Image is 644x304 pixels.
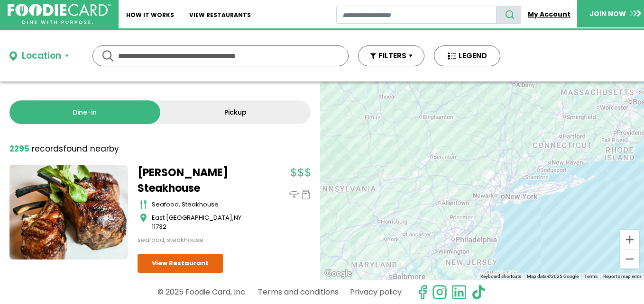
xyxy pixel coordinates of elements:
[22,49,61,63] div: Location
[620,230,639,249] button: Zoom in
[584,274,598,279] a: Terms
[157,284,247,300] p: © 2025 Foodie Card, Inc.
[336,6,497,24] input: restaurant search
[301,190,311,199] img: pickup_icon.svg
[471,285,486,300] img: tiktok.svg
[289,190,299,199] img: dinein_icon.svg
[8,4,111,25] img: FoodieCard; Eat, Drink, Save, Donate
[32,143,63,154] span: records
[480,273,521,280] button: Keyboard shortcuts
[9,143,29,154] strong: 2295
[322,268,354,280] a: Open this area in Google Maps (opens a new window)
[152,213,256,232] div: ,
[350,284,402,300] a: Privacy policy
[140,213,147,223] img: map_icon.svg
[521,6,577,23] a: My Account
[160,100,311,124] a: Pickup
[415,285,430,300] svg: check us out on facebook
[322,268,354,280] img: Google
[152,200,256,209] div: seafood, steakhouse
[9,100,160,124] a: Dine-in
[138,235,256,245] div: seafood, steakhouse
[496,6,521,24] button: search
[434,45,500,66] button: LEGEND
[138,254,223,273] a: View Restaurant
[527,274,579,279] span: Map data ©2025 Google
[140,200,147,209] img: cutlery_icon.svg
[152,222,166,231] span: 11732
[152,213,232,222] span: East [GEOGRAPHIC_DATA]
[451,285,467,300] img: linkedin.svg
[234,213,241,222] span: NY
[258,284,339,300] a: Terms and conditions
[358,45,424,66] button: FILTERS
[620,250,639,268] button: Zoom out
[9,49,69,63] button: Location
[603,274,641,279] a: Report a map error
[138,165,256,196] a: [PERSON_NAME] Steakhouse
[9,143,119,155] div: found nearby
